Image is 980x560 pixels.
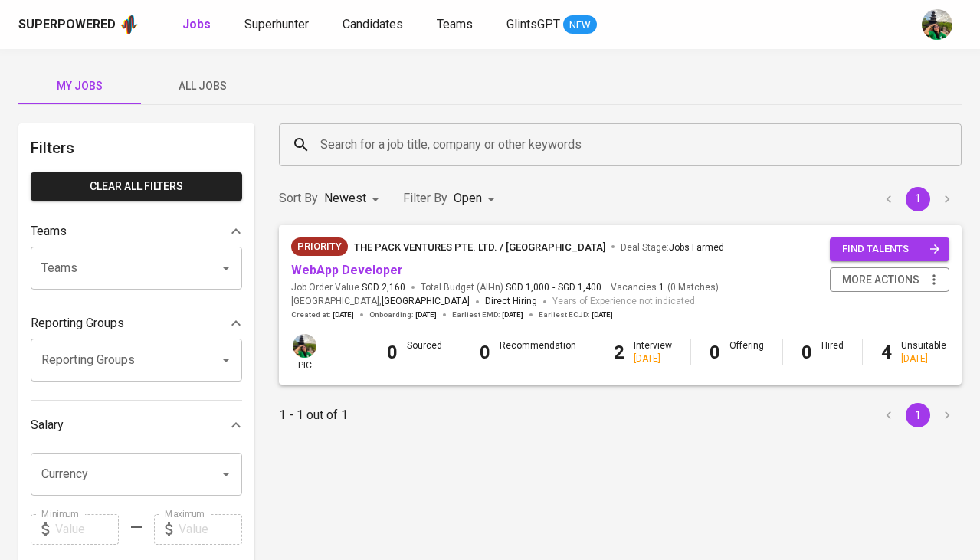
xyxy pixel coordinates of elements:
a: Superpoweredapp logo [18,13,139,36]
div: Unsuitable [901,339,946,365]
h6: Filters [31,136,242,160]
span: Total Budget (All-In) [421,281,601,294]
b: 0 [801,342,812,363]
p: Salary [31,416,64,434]
span: more actions [842,270,919,290]
span: SGD 1,400 [558,281,601,294]
div: [DATE] [901,352,946,365]
span: Vacancies ( 0 Matches ) [611,281,719,294]
img: eva@glints.com [922,9,952,40]
p: Sort By [279,189,318,208]
span: NEW [563,18,597,33]
div: - [407,352,442,365]
div: [DATE] [634,352,672,365]
span: Open [454,191,482,205]
input: Value [179,514,242,545]
span: [DATE] [592,309,613,320]
div: - [729,352,764,365]
a: GlintsGPT NEW [506,15,597,34]
p: Teams [31,222,67,241]
button: Clear All filters [31,172,242,201]
span: Superhunter [244,17,309,31]
span: SGD 1,000 [506,281,549,294]
span: [GEOGRAPHIC_DATA] [382,294,470,309]
button: page 1 [906,187,930,211]
nav: pagination navigation [874,187,962,211]
img: app logo [119,13,139,36]
b: 2 [614,342,624,363]
div: Recommendation [500,339,576,365]
span: GlintsGPT [506,17,560,31]
span: Direct Hiring [485,296,537,306]
span: The Pack Ventures Pte. Ltd. / [GEOGRAPHIC_DATA] [354,241,605,253]
button: more actions [830,267,949,293]
span: - [552,281,555,294]
a: Teams [437,15,476,34]
a: Superhunter [244,15,312,34]
span: Created at : [291,309,354,320]
div: Sourced [407,339,442,365]
div: Offering [729,339,764,365]
button: Open [215,349,237,371]
p: Reporting Groups [31,314,124,332]
b: 4 [881,342,892,363]
span: Job Order Value [291,281,405,294]
span: Jobs Farmed [669,242,724,253]
div: Hired [821,339,844,365]
button: find talents [830,237,949,261]
span: Deal Stage : [621,242,724,253]
div: New Job received from Demand Team [291,237,348,256]
div: - [500,352,576,365]
span: Earliest EMD : [452,309,523,320]
span: Clear All filters [43,177,230,196]
div: pic [291,332,318,372]
button: Open [215,463,237,485]
p: Filter By [403,189,447,208]
span: [DATE] [502,309,523,320]
span: [DATE] [415,309,437,320]
b: Jobs [182,17,211,31]
div: - [821,352,844,365]
a: WebApp Developer [291,263,403,277]
span: find talents [842,241,940,258]
p: Newest [324,189,366,208]
nav: pagination navigation [874,403,962,427]
span: [GEOGRAPHIC_DATA] , [291,294,470,309]
span: All Jobs [150,77,254,96]
div: Salary [31,410,242,440]
b: 0 [710,342,720,363]
b: 0 [480,342,490,363]
p: 1 - 1 out of 1 [279,406,348,424]
span: Years of Experience not indicated. [552,294,697,309]
span: Teams [437,17,473,31]
span: [DATE] [333,309,354,320]
input: Value [55,514,119,545]
span: My Jobs [28,77,132,96]
div: Open [454,185,500,213]
div: Superpowered [18,16,116,34]
span: Onboarding : [369,309,437,320]
span: SGD 2,160 [362,281,405,294]
a: Candidates [343,15,406,34]
button: page 1 [906,403,930,427]
a: Jobs [182,15,214,34]
span: Earliest ECJD : [539,309,613,320]
img: eva@glints.com [293,334,316,358]
span: Priority [291,239,348,254]
span: 1 [657,281,664,294]
span: Candidates [343,17,403,31]
div: Interview [634,339,672,365]
div: Reporting Groups [31,308,242,339]
button: Open [215,257,237,279]
b: 0 [387,342,398,363]
div: Teams [31,216,242,247]
div: Newest [324,185,385,213]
